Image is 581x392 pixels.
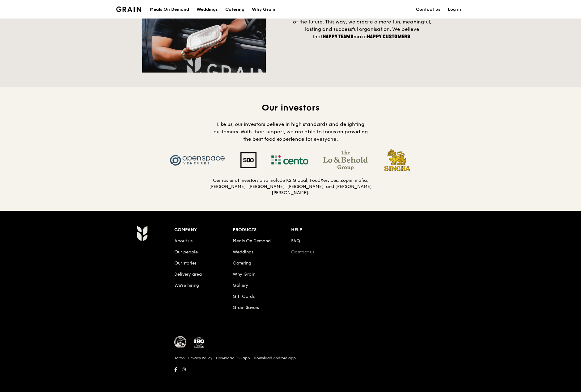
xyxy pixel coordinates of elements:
[444,0,465,19] a: Log in
[174,238,193,244] a: About us
[193,336,205,348] img: ISO Certified
[174,272,202,277] a: Delivery area
[233,261,251,266] a: Catering
[233,294,255,299] a: Gift Cards
[264,150,316,170] img: Cento Ventures
[112,374,469,379] h6: Revision
[174,283,199,288] a: We’re hiring
[174,261,197,266] a: Our stories
[225,0,244,19] div: Catering
[209,177,372,196] h5: Our roster of investors also include K2 Global, FoodXervices, Zopim mafia, [PERSON_NAME], [PERSON...
[233,226,291,234] div: Products
[150,0,189,19] div: Meals On Demand
[252,0,275,19] div: Why Grain
[233,238,271,244] a: Meals On Demand
[197,0,218,19] div: Weddings
[137,226,147,241] img: Grain
[174,249,198,255] a: Our people
[248,0,279,19] a: Why Grain
[323,34,354,40] span: happy teams
[174,226,233,234] div: Company
[214,121,368,142] span: Like us, our investors believe in high standards and delighting customers. With their support, we...
[254,356,296,361] a: Download Android app
[233,272,255,277] a: Why Grain
[233,283,248,288] a: Gallery
[188,356,212,361] a: Privacy Policy
[193,0,222,19] a: Weddings
[412,0,444,19] a: Contact us
[375,148,419,173] img: Singha
[116,6,141,12] img: Grain
[367,34,410,40] span: happy customers
[291,249,314,255] a: Contact us
[174,356,184,361] a: Terms
[216,356,250,361] a: Download iOS app
[222,0,248,19] a: Catering
[316,150,375,170] img: The Lo & Behold Group
[291,238,300,244] a: FAQ
[233,305,259,310] a: Grain Savers
[262,102,320,113] span: Our investors
[291,226,350,234] div: Help
[174,336,187,348] img: MUIS Halal Certified
[233,152,264,168] img: 500 Startups
[233,249,253,255] a: Weddings
[162,150,233,170] img: Openspace Ventures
